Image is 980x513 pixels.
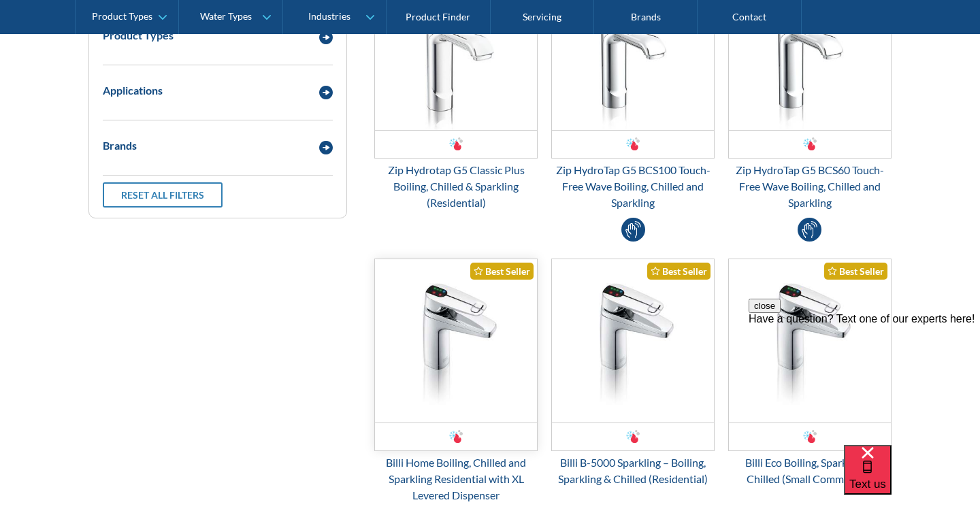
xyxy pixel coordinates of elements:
[200,11,252,22] div: Water Types
[647,263,710,280] div: Best Seller
[103,182,223,208] a: Reset all filters
[551,259,715,487] a: Billi B-5000 Sparkling – Boiling, Sparkling & Chilled (Residential)Best SellerBilli B-5000 Sparkl...
[749,299,980,462] iframe: podium webchat widget prompt
[92,11,152,22] div: Product Types
[374,162,538,211] div: Zip Hydrotap G5 Classic Plus Boiling, Chilled & Sparkling (Residential)
[824,263,887,280] div: Best Seller
[844,445,980,513] iframe: podium webchat widget bubble
[103,82,163,99] div: Applications
[103,27,174,44] div: Product Types
[374,259,538,503] a: Billi Home Boiling, Chilled and Sparkling Residential with XL Levered DispenserBest SellerBilli H...
[103,137,137,154] div: Brands
[551,162,715,211] div: Zip HydroTap G5 BCS100 Touch-Free Wave Boiling, Chilled and Sparkling
[728,259,892,487] a: Billi Eco Boiling, Sparkling & Chilled (Small Commercial)Best SellerBilli Eco Boiling, Sparkling ...
[375,259,537,423] img: Billi Home Boiling, Chilled and Sparkling Residential with XL Levered Dispenser
[552,259,714,423] img: Billi B-5000 Sparkling – Boiling, Sparkling & Chilled (Residential)
[551,454,715,487] div: Billi B-5000 Sparkling – Boiling, Sparkling & Chilled (Residential)
[470,263,534,280] div: Best Seller
[728,162,892,211] div: Zip HydroTap G5 BCS60 Touch-Free Wave Boiling, Chilled and Sparkling
[728,454,892,487] div: Billi Eco Boiling, Sparkling & Chilled (Small Commercial)
[729,259,891,423] img: Billi Eco Boiling, Sparkling & Chilled (Small Commercial)
[374,454,538,503] div: Billi Home Boiling, Chilled and Sparkling Residential with XL Levered Dispenser
[308,11,350,22] div: Industries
